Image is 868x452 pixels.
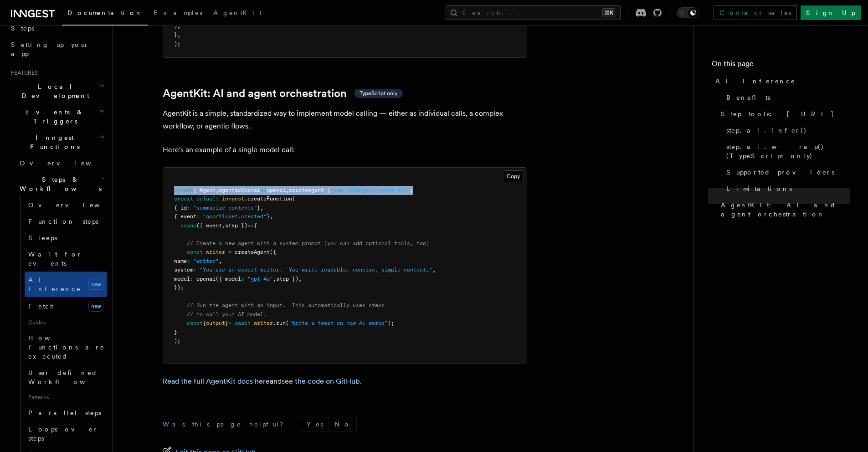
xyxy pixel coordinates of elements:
span: ( [292,195,295,202]
span: ({ event [196,222,222,229]
span: Wait for events [28,251,82,267]
span: } [257,205,260,211]
span: => [247,222,254,229]
span: system [174,267,193,273]
button: Copy [503,170,524,182]
button: Yes [301,417,329,431]
span: : [193,267,196,273]
span: as [260,187,267,193]
span: async [180,222,196,229]
span: { [254,222,257,229]
span: ; [410,187,413,193]
span: Steps & Workflows [16,175,102,193]
span: default [196,195,219,202]
button: No [329,417,356,431]
span: User-defined Workflows [28,369,110,385]
span: new [88,279,103,290]
span: "Write a tweet on how AI works" [289,320,388,326]
span: , [270,213,273,220]
span: Patterns [25,390,107,405]
span: = [228,320,231,326]
a: AgentKit [208,3,267,25]
span: AI Inference [715,77,796,86]
button: Steps & Workflows [16,171,107,197]
span: // Run the agent with an input. This automatically uses steps [187,302,385,308]
span: } [174,31,177,38]
span: Function steps [28,218,98,225]
span: "writer" [193,258,219,264]
span: step }) [276,276,298,282]
span: ); [388,320,394,326]
span: TypeScript only [360,90,397,97]
span: Supported providers [726,168,834,177]
span: How Functions are executed [28,334,105,360]
span: "summarize-contents" [193,205,257,211]
a: Examples [148,3,208,25]
span: } [267,213,270,220]
span: writer [206,249,225,255]
button: Local Development [7,78,107,104]
button: Search...⌘K [446,5,621,20]
span: { id [174,205,187,211]
span: Local Development [7,82,99,100]
span: ); [174,41,180,47]
span: : [187,205,190,211]
span: // to call your AI model. [187,311,267,318]
a: Overview [25,197,107,213]
a: step.ai.wrap() (TypeScript only) [723,139,850,164]
span: agenticOpenai [219,187,260,193]
span: Events & Triggers [7,108,99,126]
span: AgentKit [213,9,262,16]
span: Limitations [726,184,792,193]
a: Setting up your app [7,36,107,62]
a: Wait for events [25,246,107,272]
a: Contact sales [714,5,797,20]
a: Read the full AgentKit docs here [163,377,270,385]
span: "@inngest/agent-kit" [346,187,410,193]
span: Overview [28,201,122,209]
span: Fetch [28,303,55,310]
span: Features [7,69,38,77]
span: const [187,249,203,255]
span: export [174,195,193,202]
span: }); [174,284,184,291]
span: Parallel steps [28,409,101,416]
span: "You are an expert writer. You write readable, concise, simple content." [200,267,432,273]
span: writer [254,320,273,326]
span: , [298,276,302,282]
p: Here's an example of a single model call: [163,144,527,156]
span: Setting up your app [11,41,89,57]
span: const [187,320,203,326]
a: How Functions are executed [25,330,107,365]
button: Toggle dark mode [677,7,699,18]
span: { event [174,213,196,220]
span: ); [174,338,180,344]
span: , [219,258,222,264]
span: Guides [25,315,107,330]
p: and . [163,375,527,388]
a: Sleeps [25,230,107,246]
span: .run [273,320,286,326]
span: Examples [154,9,202,16]
span: from [330,187,343,193]
a: see the code on GitHub [282,377,360,385]
span: , [222,222,225,229]
a: Limitations [723,180,850,197]
a: Supported providers [723,164,850,180]
a: AI Inference [712,73,850,89]
span: ( [286,320,289,326]
span: Step tools: [URL] [721,109,834,118]
a: Function steps [25,213,107,230]
span: AI Inference [28,276,81,293]
h4: On this page [712,58,850,73]
span: name [174,258,187,264]
span: .createFunction [244,195,292,202]
span: model [174,276,190,282]
span: Overview [20,159,113,167]
span: ); [174,23,180,29]
span: } [225,320,228,326]
button: Events & Triggers [7,104,107,129]
p: Was this page helpful? [163,420,290,429]
span: new [88,301,103,312]
span: await [235,320,251,326]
